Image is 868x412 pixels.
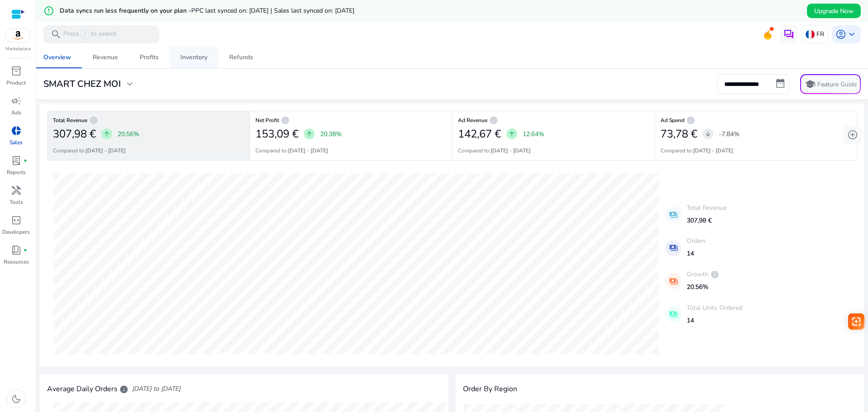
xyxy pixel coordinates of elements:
[11,125,22,136] span: donut_small
[93,54,118,61] div: Revenue
[9,198,23,206] p: Tools
[660,128,697,141] h2: 73,78 €
[463,385,517,393] h4: Order By Region
[24,248,27,252] span: fiber_manual_record
[665,307,681,322] mat-icon: payments
[306,130,313,137] span: arrow_upward
[807,4,861,18] button: Upgrade Now
[11,393,22,404] span: dark_mode
[508,130,515,137] span: arrow_upward
[255,119,447,121] h6: Net Profit
[491,147,531,154] b: [DATE] - [DATE]
[7,168,26,176] p: Reports
[9,138,23,147] p: Sales
[53,119,244,121] h6: Total Revenue
[687,236,706,246] p: Orders
[806,30,815,39] img: fr.svg
[816,26,824,42] p: FR
[687,203,726,213] p: Total Revenue
[24,159,27,162] span: fiber_manual_record
[844,126,862,144] button: add_circle
[846,29,857,40] span: keyboard_arrow_down
[835,29,846,40] span: account_circle
[800,74,861,94] button: schoolFeature Guide
[2,228,30,236] p: Developers
[119,385,128,394] span: info
[132,384,180,393] span: [DATE] to [DATE]
[43,5,54,16] mat-icon: error_outline
[687,216,726,225] p: 307,98 €
[43,79,121,90] h3: SMART CHEZ MOI
[53,128,96,141] h2: 307,98 €
[140,54,159,61] div: Profits
[53,147,126,155] p: Compared to:
[4,258,29,266] p: Resources
[665,207,681,223] mat-icon: payments
[687,270,719,279] p: Growth
[660,147,733,155] p: Compared to:
[847,129,858,140] span: add_circle
[255,147,328,155] p: Compared to:
[693,147,733,154] b: [DATE] - [DATE]
[458,128,501,141] h2: 142,67 €
[11,245,22,256] span: book_4
[523,129,544,139] p: 12.64%
[665,273,681,289] mat-icon: payments
[11,155,22,166] span: lab_profile
[687,282,719,292] p: 20.56%
[687,249,706,258] p: 14
[124,79,135,90] span: expand_more
[719,129,740,139] p: -7.84%
[5,46,31,52] p: Marketplace
[63,29,117,39] p: Press to search
[11,95,22,106] span: campaign
[103,130,110,137] span: arrow_upward
[281,116,290,125] span: info
[458,147,531,155] p: Compared to:
[11,66,22,76] span: inventory_2
[814,6,854,16] span: Upgrade Now
[85,147,126,154] b: [DATE] - [DATE]
[458,119,649,121] h6: Ad Revenue
[191,6,354,15] span: PPC last synced on: [DATE] | Sales last synced on: [DATE]
[229,54,253,61] div: Refunds
[11,109,21,117] p: Ads
[255,128,298,141] h2: 153,09 €
[81,29,89,39] span: /
[11,215,22,226] span: code_blocks
[60,7,354,15] h5: Data syncs run less frequently on your plan -
[51,29,61,40] span: search
[89,116,98,125] span: info
[11,185,22,196] span: handyman
[47,385,128,394] h4: Average Daily Orders
[805,79,816,90] span: school
[686,116,695,125] span: info
[43,54,71,61] div: Overview
[817,80,857,89] p: Feature Guide
[489,116,498,125] span: info
[118,129,139,139] p: 20.56%
[687,303,742,313] p: Total Units Ordered
[320,129,342,139] p: 20.38%
[665,240,681,256] mat-icon: payments
[288,147,328,154] b: [DATE] - [DATE]
[687,316,742,325] p: 14
[180,54,208,61] div: Inventory
[6,28,30,42] img: amazon.svg
[704,130,712,137] span: arrow_downward
[710,270,719,279] span: info
[660,119,851,121] h6: Ad Spend
[6,79,26,87] p: Product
